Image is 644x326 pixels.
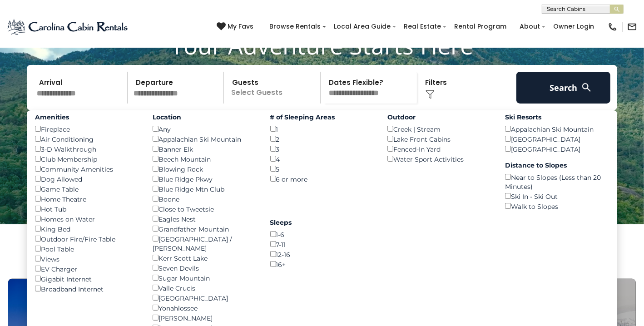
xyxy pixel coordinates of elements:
div: Near to Slopes (Less than 20 Minutes) [505,172,609,191]
div: Gigabit Internet [35,274,139,284]
button: Search [516,72,610,104]
div: Close to Tweetsie [153,204,257,214]
a: Browse Rentals [265,20,325,34]
div: Hot Tub [35,204,139,214]
div: Walk to Slopes [505,201,609,211]
div: Outdoor Fire/Fire Table [35,234,139,244]
div: Seven Devils [153,263,257,273]
div: Creek | Stream [387,124,491,134]
div: 3 [270,144,374,154]
div: Yonahlossee [153,303,257,313]
div: King Bed [35,224,139,234]
div: Game Table [35,184,139,194]
div: 4 [270,154,374,164]
a: My Favs [217,22,256,32]
div: Sugar Mountain [153,273,257,283]
div: 16+ [270,259,374,269]
h1: Your Adventure Starts Here [7,31,637,59]
div: 12-16 [270,249,374,259]
div: Views [35,254,139,264]
div: Air Conditioning [35,134,139,144]
div: Appalachian Ski Mountain [505,124,609,134]
div: Appalachian Ski Mountain [153,134,257,144]
div: 7-11 [270,239,374,249]
div: 3-D Walkthrough [35,144,139,154]
div: Kerr Scott Lake [153,253,257,263]
div: Blue Ridge Pkwy [153,174,257,184]
div: Ski In - Ski Out [505,191,609,201]
img: filter--v1.png [426,90,435,99]
label: Location [153,113,257,122]
div: 1-6 [270,229,374,239]
div: Pool Table [35,244,139,254]
a: Owner Login [549,20,599,34]
div: Club Membership [35,154,139,164]
a: Real Estate [399,20,446,34]
div: Community Amenities [35,164,139,174]
div: Lake Front Cabins [387,134,491,144]
div: Eagles Nest [153,214,257,224]
label: Distance to Slopes [505,161,609,170]
div: 5 [270,164,374,174]
div: EV Charger [35,264,139,274]
div: 6 or more [270,174,374,184]
label: Amenities [35,113,139,122]
div: Homes on Water [35,214,139,224]
img: Blue-2.png [7,18,129,36]
div: 2 [270,134,374,144]
div: Blowing Rock [153,164,257,174]
div: [PERSON_NAME] [153,313,257,323]
div: Blue Ridge Mtn Club [153,184,257,194]
div: Home Theatre [35,194,139,204]
div: Any [153,124,257,134]
img: mail-regular-black.png [627,22,637,32]
label: Ski Resorts [505,113,609,122]
div: Broadband Internet [35,284,139,294]
p: Select Guests [227,72,320,104]
div: Valle Crucis [153,283,257,293]
label: Outdoor [387,113,491,122]
span: My Favs [228,22,253,31]
div: Fireplace [35,124,139,134]
div: 1 [270,124,374,134]
div: [GEOGRAPHIC_DATA] [505,144,609,154]
img: phone-regular-black.png [608,22,618,32]
div: Grandfather Mountain [153,224,257,234]
div: [GEOGRAPHIC_DATA] [505,134,609,144]
div: Beech Mountain [153,154,257,164]
div: Dog Allowed [35,174,139,184]
h3: Select Your Destination [7,247,637,279]
a: About [515,20,545,34]
div: [GEOGRAPHIC_DATA] [153,293,257,303]
label: # of Sleeping Areas [270,113,374,122]
div: Fenced-In Yard [387,144,491,154]
a: Rental Program [450,20,511,34]
div: Banner Elk [153,144,257,154]
a: Local Area Guide [329,20,395,34]
label: Sleeps [270,218,374,227]
div: Water Sport Activities [387,154,491,164]
div: [GEOGRAPHIC_DATA] / [PERSON_NAME] [153,234,257,253]
div: Boone [153,194,257,204]
img: search-regular-white.png [581,82,592,93]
